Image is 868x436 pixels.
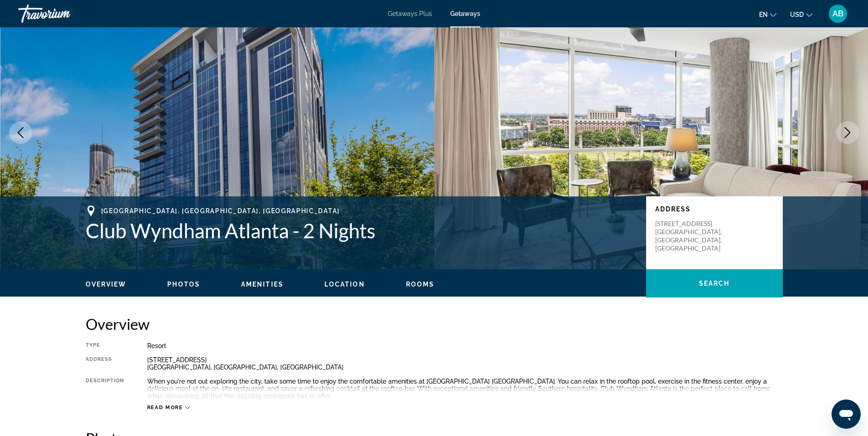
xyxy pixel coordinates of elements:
span: Read more [147,405,183,410]
a: Getaways [450,10,480,17]
span: en [759,11,768,18]
span: Amenities [241,281,283,288]
div: Description [86,378,124,400]
button: Previous image [9,121,32,144]
button: Next image [836,121,859,144]
p: [STREET_ADDRESS] [GEOGRAPHIC_DATA], [GEOGRAPHIC_DATA], [GEOGRAPHIC_DATA] [655,220,728,252]
div: Type [86,342,124,349]
button: Change currency [790,8,812,21]
a: Getaways Plus [388,10,432,17]
span: Overview [86,281,127,288]
button: Amenities [241,280,283,288]
span: Search [699,280,730,287]
div: Resort [147,342,783,349]
p: Address [655,205,774,213]
a: Travorium [18,2,109,26]
button: Read more [147,404,190,411]
span: USD [790,11,804,18]
h1: Club Wyndham Atlanta - 2 Nights [86,219,637,242]
button: Location [324,280,365,288]
button: Photos [167,280,200,288]
span: [GEOGRAPHIC_DATA], [GEOGRAPHIC_DATA], [GEOGRAPHIC_DATA] [101,207,340,215]
span: AB [832,9,843,18]
iframe: Button to launch messaging window [832,400,861,429]
button: Rooms [406,280,435,288]
button: Search [646,269,783,298]
span: Rooms [406,281,435,288]
div: Address [86,356,124,371]
button: Change language [759,8,776,21]
h2: Overview [86,315,783,333]
button: Overview [86,280,127,288]
div: When you're not out exploring the city, take some time to enjoy the comfortable amenities at [GEO... [147,378,783,400]
button: User Menu [826,4,850,23]
span: Photos [167,281,200,288]
span: Location [324,281,365,288]
div: [STREET_ADDRESS] [GEOGRAPHIC_DATA], [GEOGRAPHIC_DATA], [GEOGRAPHIC_DATA] [147,356,783,371]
